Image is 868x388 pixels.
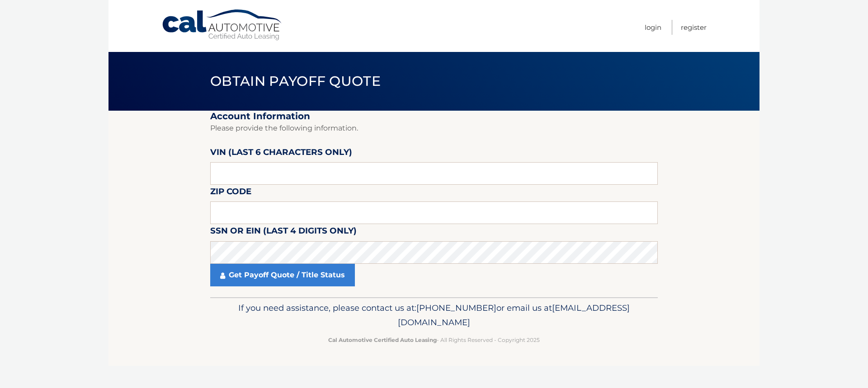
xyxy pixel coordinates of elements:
[645,20,661,35] a: Login
[216,335,652,345] p: - All Rights Reserved - Copyright 2025
[210,185,251,201] label: Zip Code
[210,264,355,286] a: Get Payoff Quote / Title Status
[161,9,283,41] a: Cal Automotive
[210,122,658,135] p: Please provide the following information.
[210,224,357,241] label: SSN or EIN (last 4 digits only)
[328,337,437,343] strong: Cal Automotive Certified Auto Leasing
[216,301,652,330] p: If you need assistance, please contact us at: or email us at
[210,111,658,122] h2: Account Information
[416,303,496,313] span: [PHONE_NUMBER]
[210,73,381,89] span: Obtain Payoff Quote
[681,20,707,35] a: Register
[210,145,352,162] label: VIN (last 6 characters only)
